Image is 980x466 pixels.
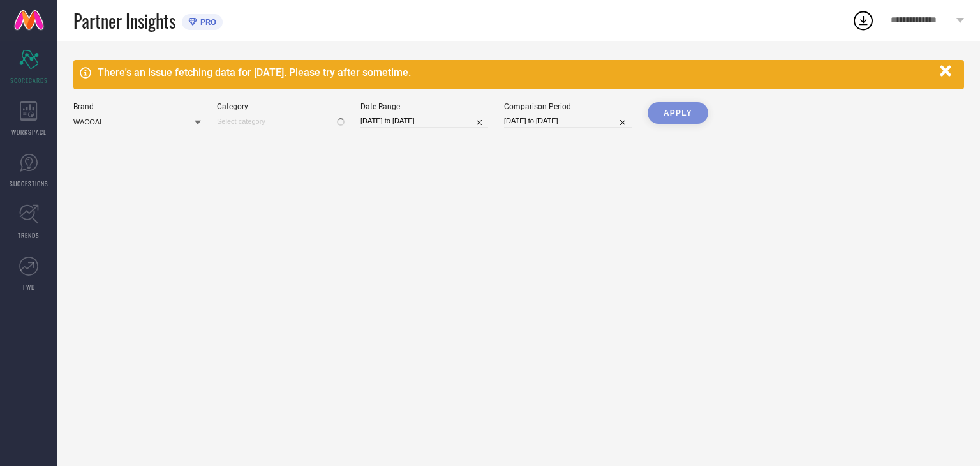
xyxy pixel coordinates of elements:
[10,179,48,188] span: SUGGESTIONS
[11,127,47,137] span: WORKSPACE
[197,17,216,27] span: PRO
[852,9,875,32] div: Open download list
[504,114,632,128] input: Select comparison period
[10,75,48,85] span: SCORECARDS
[98,66,933,79] div: There's an issue fetching data for [DATE]. Please try after sometime.
[73,8,175,34] span: Partner Insights
[23,282,35,292] span: FWD
[360,102,488,111] div: Date Range
[360,114,488,128] input: Select date range
[73,102,201,111] div: Brand
[217,102,345,111] div: Category
[504,102,632,111] div: Comparison Period
[18,230,40,240] span: TRENDS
